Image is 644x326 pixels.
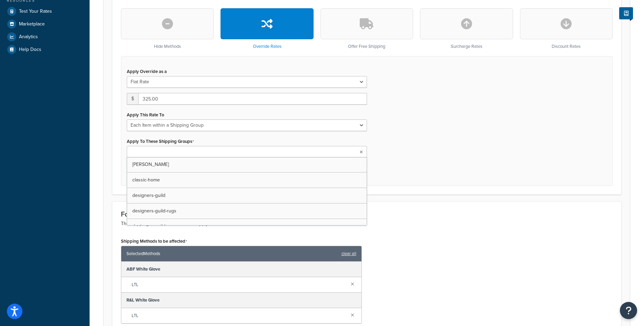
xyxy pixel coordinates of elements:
[620,302,637,319] button: Open Resource Center
[320,8,413,49] div: Offer Free Shipping
[121,239,187,244] label: Shipping Methods to be affected
[127,188,367,203] a: designers-guild
[420,8,513,49] div: Surcharge Rates
[132,207,176,214] span: designers-guild-rugs
[127,139,194,144] label: Apply To These Shipping Groups
[520,8,613,49] div: Discount Rates
[5,43,84,56] a: Help Docs
[127,157,367,172] a: [PERSON_NAME]
[121,262,361,277] div: ABF White Glove
[121,210,613,218] h3: For these shipping methods...
[127,172,367,188] a: classic-home
[132,192,165,199] span: designers-guild
[19,21,45,27] span: Marketplace
[127,112,164,117] label: Apply This Rate To
[19,34,38,40] span: Analytics
[132,176,160,183] span: classic-home
[132,311,345,320] span: LTL
[132,223,181,230] span: designers-guild-runner
[127,219,367,234] a: designers-guild-runner
[19,47,41,53] span: Help Docs
[127,69,167,74] label: Apply Override as a
[5,31,84,43] a: Analytics
[341,249,356,259] a: clear all
[221,8,313,49] div: Override Rates
[132,161,169,168] span: [PERSON_NAME]
[127,93,138,105] span: $
[619,7,633,19] button: Show Help Docs
[121,220,613,228] p: The shipping methods this rule will apply to.
[126,249,338,259] span: Selected Methods
[5,5,84,18] a: Test Your Rates
[121,293,361,308] div: R&L White Glove
[127,203,367,219] a: designers-guild-rugs
[19,9,52,14] span: Test Your Rates
[5,18,84,30] a: Marketplace
[121,8,214,49] div: Hide Methods
[132,280,345,290] span: LTL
